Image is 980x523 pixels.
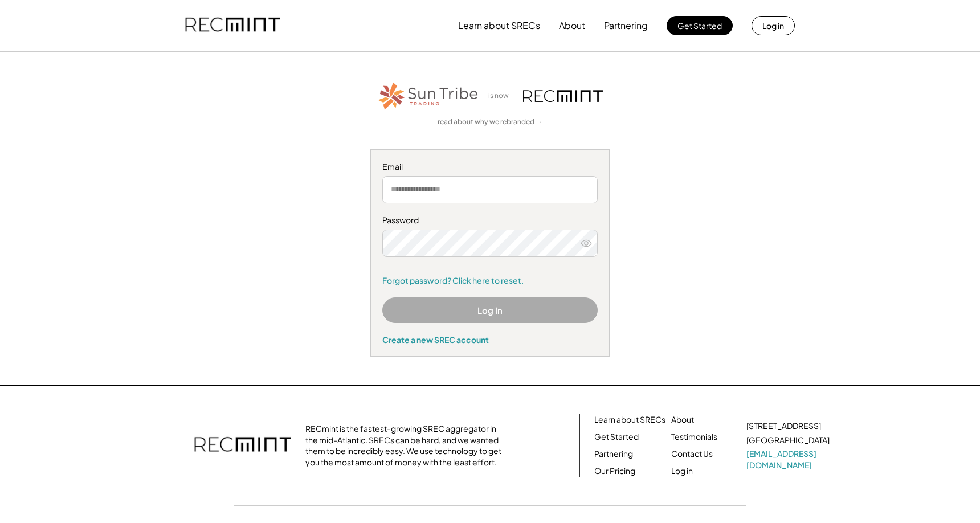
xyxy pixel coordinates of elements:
a: Get Started [594,431,639,443]
a: Log in [671,465,693,477]
a: About [671,414,694,426]
button: About [559,14,585,37]
a: Forgot password? Click here to reset. [382,275,598,287]
a: Learn about SRECs [594,414,665,426]
a: Partnering [594,448,633,460]
img: recmint-logotype%403x.png [523,90,603,102]
a: read about why we rebranded → [438,117,542,127]
div: Email [382,161,598,173]
div: [GEOGRAPHIC_DATA] [746,435,830,446]
div: Password [382,215,598,226]
button: Learn about SRECs [458,14,540,37]
button: Get Started [667,16,733,35]
div: Create a new SREC account [382,334,598,345]
button: Partnering [604,14,648,37]
img: recmint-logotype%403x.png [194,426,291,465]
button: Log in [752,16,795,35]
a: [EMAIL_ADDRESS][DOMAIN_NAME] [746,448,832,471]
img: recmint-logotype%403x.png [185,6,280,45]
div: RECmint is the fastest-growing SREC aggregator in the mid-Atlantic. SRECs can be hard, and we wan... [305,423,508,468]
a: Our Pricing [594,465,635,477]
button: Log In [382,297,598,323]
a: Testimonials [671,431,717,443]
img: STT_Horizontal_Logo%2B-%2BColor.png [377,80,480,112]
div: [STREET_ADDRESS] [746,420,821,432]
a: Contact Us [671,448,713,460]
div: is now [485,91,517,101]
